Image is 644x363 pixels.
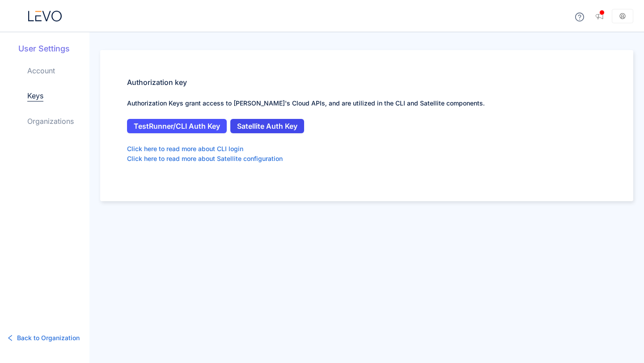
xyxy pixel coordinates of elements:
[127,77,606,88] h5: Authorization key
[127,98,606,108] p: Authorization Keys grant access to [PERSON_NAME]'s Cloud APIs, and are utilized in the CLI and Sa...
[27,65,55,76] a: Account
[127,144,243,154] a: Click here to read more about CLI login
[127,119,227,133] button: TestRunner/CLI Auth Key
[134,122,220,130] span: TestRunner/CLI Auth Key
[127,154,283,164] a: Click here to read more about Satellite configuration
[17,333,80,343] span: Back to Organization
[230,119,304,133] button: Satellite Auth Key
[237,122,297,130] span: Satellite Auth Key
[27,90,43,101] a: Keys
[27,116,74,127] a: Organizations
[18,43,89,55] h5: User Settings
